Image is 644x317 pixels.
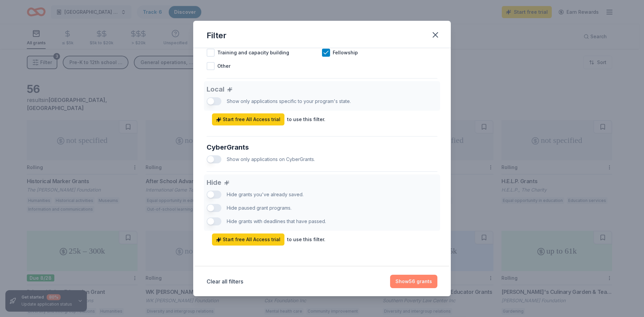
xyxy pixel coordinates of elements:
button: Show56 grants [390,275,437,288]
button: Clear all filters [207,277,243,285]
span: Start free All Access trial [216,235,280,244]
span: Fellowship [333,49,358,57]
div: to use this filter. [287,235,325,244]
span: Start free All Access trial [216,115,280,123]
div: to use this filter. [287,115,325,123]
div: Filter [207,30,226,41]
div: CyberGrants [207,142,437,153]
span: Other [217,62,230,70]
a: Start free All Access trial [212,113,284,125]
span: Show only applications on CyberGrants. [227,156,315,162]
span: Training and capacity building [217,49,289,57]
a: Start free All Access trial [212,233,284,246]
